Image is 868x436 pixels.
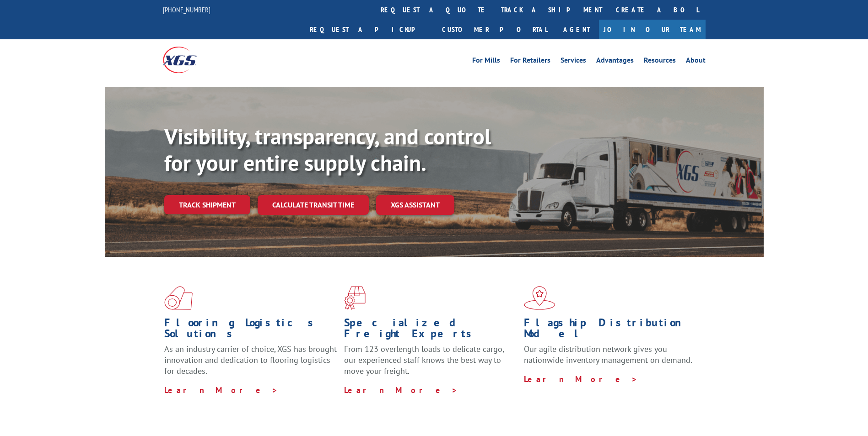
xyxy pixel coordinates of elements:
a: Services [561,57,586,67]
a: Request a pickup [303,20,435,39]
a: For Retailers [510,57,550,67]
a: Track shipment [164,195,250,214]
a: Learn More > [524,374,638,384]
a: Agent [554,20,599,39]
a: Resources [644,57,676,67]
a: Join Our Team [599,20,706,39]
a: [PHONE_NUMBER] [163,5,210,14]
span: As an industry carrier of choice, XGS has brought innovation and dedication to flooring logistics... [164,344,337,376]
h1: Flooring Logistics Solutions [164,317,337,344]
p: From 123 overlength loads to delicate cargo, our experienced staff knows the best way to move you... [344,344,517,384]
a: Learn More > [164,385,278,395]
img: xgs-icon-total-supply-chain-intelligence-red [164,286,193,310]
b: Visibility, transparency, and control for your entire supply chain. [164,122,491,177]
a: About [686,57,706,67]
img: xgs-icon-focused-on-flooring-red [344,286,366,310]
h1: Flagship Distribution Model [524,317,697,344]
a: For Mills [472,57,500,67]
a: XGS ASSISTANT [376,195,454,215]
span: Our agile distribution network gives you nationwide inventory management on demand. [524,344,692,365]
a: Calculate transit time [258,195,369,215]
img: xgs-icon-flagship-distribution-model-red [524,286,555,310]
a: Customer Portal [435,20,554,39]
a: Learn More > [344,385,458,395]
h1: Specialized Freight Experts [344,317,517,344]
a: Advantages [596,57,634,67]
